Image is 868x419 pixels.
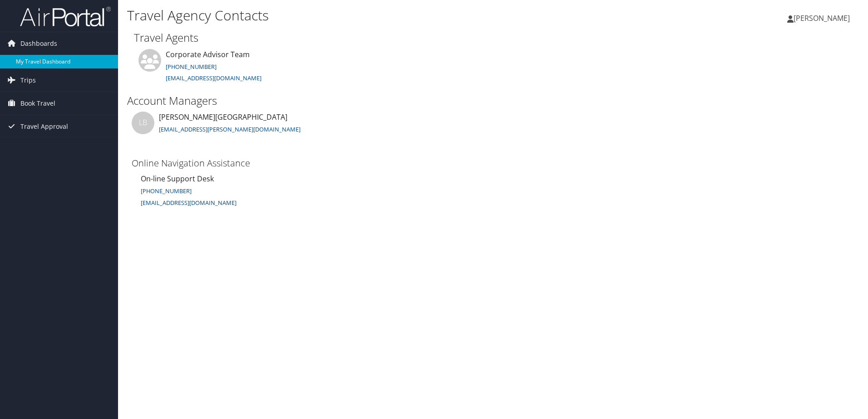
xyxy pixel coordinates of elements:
h2: Travel Agents [134,30,852,45]
div: LB [132,112,154,134]
a: [PHONE_NUMBER] [166,63,217,71]
a: [PHONE_NUMBER] [141,187,192,195]
a: [EMAIL_ADDRESS][DOMAIN_NAME] [141,197,237,207]
img: airportal-logo.png [20,6,111,27]
span: [PERSON_NAME] [794,13,850,23]
h1: Travel Agency Contacts [127,6,615,25]
span: Trips [20,69,36,92]
h3: Online Navigation Assistance [132,157,307,170]
small: [EMAIL_ADDRESS][DOMAIN_NAME] [141,199,237,207]
span: Travel Approval [20,115,68,138]
span: Dashboards [20,32,57,55]
a: [EMAIL_ADDRESS][DOMAIN_NAME] [166,74,261,82]
span: [PERSON_NAME][GEOGRAPHIC_DATA] [159,112,287,122]
span: On-line Support Desk [141,174,214,184]
a: [EMAIL_ADDRESS][PERSON_NAME][DOMAIN_NAME] [159,125,301,133]
a: [PERSON_NAME] [787,5,859,32]
span: Corporate Advisor Team [166,49,250,59]
span: Book Travel [20,92,55,115]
